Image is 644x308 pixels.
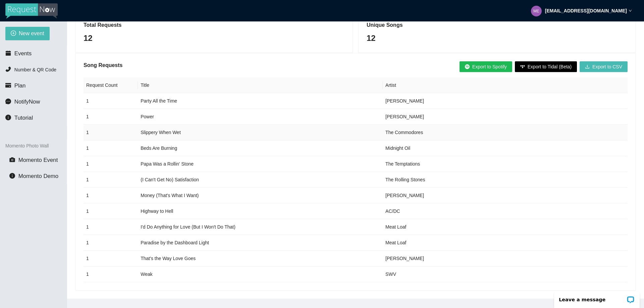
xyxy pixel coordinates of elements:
[84,235,138,251] td: 1
[14,67,56,72] span: Number & QR Code
[383,156,628,172] td: The Temptations
[383,251,628,266] td: [PERSON_NAME]
[138,203,383,219] td: Highway to Hell
[19,29,44,38] span: New event
[84,203,138,219] td: 1
[138,235,383,251] td: Paradise by the Dashboard Light
[528,63,572,70] span: Export to Tidal (Beta)
[383,140,628,156] td: Midnight Oil
[515,61,577,72] button: Export to Tidal (Beta)
[592,63,622,70] span: Export to CSV
[138,125,383,140] td: Slippery When Wet
[460,61,512,72] button: Export to Spotify
[84,156,138,172] td: 1
[138,188,383,203] td: Money (That's What I Want)
[138,266,383,282] td: Weak
[84,109,138,125] td: 1
[14,82,26,89] span: Plan
[383,93,628,109] td: [PERSON_NAME]
[383,219,628,235] td: Meat Loaf
[18,157,58,163] span: Momento Event
[5,115,11,120] span: info-circle
[84,219,138,235] td: 1
[84,172,138,188] td: 1
[84,125,138,140] td: 1
[11,30,16,37] span: plus-circle
[383,266,628,282] td: SWV
[9,157,15,163] span: camera
[5,82,11,88] span: credit-card
[9,173,15,179] span: info-circle
[84,93,138,109] td: 1
[550,287,644,308] iframe: LiveChat chat widget
[383,77,628,93] th: Artist
[84,21,344,29] h5: Total Requests
[545,8,627,13] strong: [EMAIL_ADDRESS][DOMAIN_NAME]
[367,32,628,45] div: 12
[383,125,628,140] td: The Commodores
[580,61,628,72] button: downloadExport to CSV
[5,3,58,19] img: RequestNow
[138,93,383,109] td: Party All the Time
[383,109,628,125] td: [PERSON_NAME]
[84,251,138,266] td: 1
[138,140,383,156] td: Beds Are Burning
[84,188,138,203] td: 1
[5,99,11,104] span: message
[138,251,383,266] td: That's the Way Love Goes
[18,173,58,179] span: Momento Demo
[84,61,122,69] h5: Song Requests
[472,63,507,70] span: Export to Spotify
[14,99,40,105] span: NotifyNow
[14,115,33,121] span: Tutorial
[84,77,138,93] th: Request Count
[531,6,542,16] img: 857ddd2fa6698a26fa621b10566aaef6
[84,266,138,282] td: 1
[84,32,344,45] div: 12
[629,9,632,12] span: down
[585,64,590,70] span: download
[383,172,628,188] td: The Rolling Stones
[367,21,628,29] h5: Unique Songs
[138,109,383,125] td: Power
[138,156,383,172] td: Papa Was a Rollin' Stone
[5,50,11,56] span: calendar
[383,235,628,251] td: Meat Loaf
[383,203,628,219] td: AC/DC
[383,188,628,203] td: [PERSON_NAME]
[5,27,50,40] button: plus-circleNew event
[84,140,138,156] td: 1
[138,219,383,235] td: I'd Do Anything for Love (But I Won't Do That)
[138,172,383,188] td: (I Can't Get No) Satisfaction
[138,77,383,93] th: Title
[14,50,32,57] span: Events
[5,66,11,72] span: phone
